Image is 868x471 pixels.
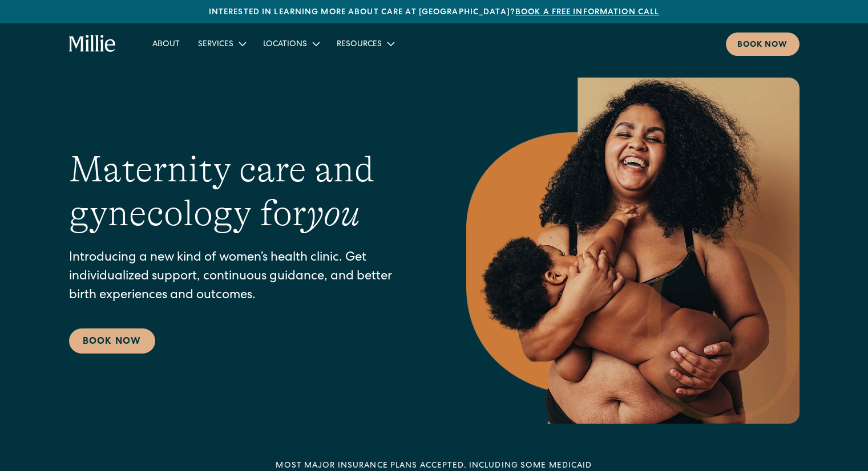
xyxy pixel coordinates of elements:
[198,39,233,51] div: Services
[726,33,800,56] a: Book now
[263,39,307,51] div: Locations
[306,193,360,234] em: you
[737,39,788,51] div: Book now
[254,34,328,53] div: Locations
[189,34,254,53] div: Services
[466,78,800,424] img: Smiling mother with her baby in arms, celebrating body positivity and the nurturing bond of postp...
[328,34,402,53] div: Resources
[69,249,421,306] p: Introducing a new kind of women’s health clinic. Get individualized support, continuous guidance,...
[337,39,382,51] div: Resources
[69,148,421,235] h1: Maternity care and gynecology for
[515,9,659,17] a: Book a free information call
[69,35,116,53] a: home
[69,328,155,354] a: Book Now
[143,34,189,53] a: About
